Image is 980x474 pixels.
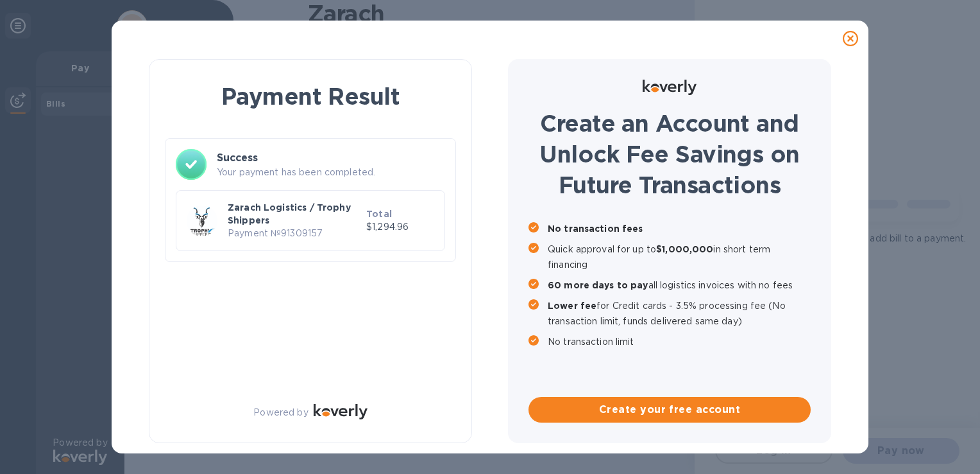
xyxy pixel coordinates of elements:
p: Quick approval for up to in short term financing [548,241,811,272]
p: $1,294.96 [366,220,434,234]
b: Total [366,209,392,219]
h3: Success [217,150,445,166]
p: No transaction limit [548,334,811,349]
b: Lower fee [548,301,596,311]
b: No transaction fees [548,224,643,234]
p: for Credit cards - 3.5% processing fee (No transaction limit, funds delivered same day) [548,298,811,329]
b: $1,000,000 [656,244,713,254]
span: Create your free account [539,402,800,417]
b: 60 more days to pay [548,280,648,290]
p: Payment № 91309157 [228,227,361,240]
img: Logo [643,80,697,95]
p: all logistics invoices with no fees [548,277,811,293]
p: Your payment has been completed. [217,166,445,179]
img: Logo [314,404,367,419]
h1: Create an Account and Unlock Fee Savings on Future Transactions [528,108,811,200]
p: Powered by [253,406,308,419]
h1: Payment Result [170,80,451,112]
button: Create your free account [528,397,811,423]
p: Zarach Logistics / Trophy Shippers [228,201,361,227]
